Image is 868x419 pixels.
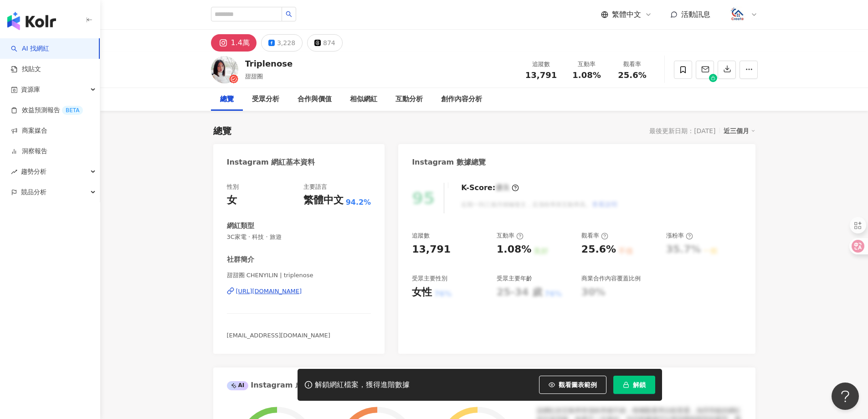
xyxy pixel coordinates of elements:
[572,71,601,80] span: 1.08%
[245,73,263,80] span: 甜甜圈
[227,221,254,231] div: 網紅類型
[245,58,293,69] div: Triplenose
[613,376,655,394] button: 解鎖
[497,232,524,240] div: 互動率
[649,127,715,134] div: 最後更新日期：[DATE]
[412,274,447,283] div: 受眾主要性別
[7,12,56,30] img: logo
[524,60,559,69] div: 追蹤數
[681,10,710,19] span: 活動訊息
[236,287,302,295] div: [URL][DOMAIN_NAME]
[441,94,482,105] div: 創作內容分析
[21,79,40,100] span: 資源庫
[461,183,519,193] div: K-Score :
[395,94,423,105] div: 互動分析
[227,332,330,339] span: [EMAIL_ADDRESS][DOMAIN_NAME]
[21,182,46,202] span: 競品分析
[252,94,279,105] div: 受眾分析
[11,65,41,74] a: 找貼文
[11,44,49,53] a: searchAI 找網紅
[227,183,239,191] div: 性別
[231,36,250,49] div: 1.4萬
[412,157,486,167] div: Instagram 數據總覽
[497,274,532,283] div: 受眾主要年齡
[497,243,531,257] div: 1.08%
[261,34,303,52] button: 3,228
[11,126,47,135] a: 商案媒合
[11,147,47,156] a: 洞察報告
[612,10,641,20] span: 繁體中文
[350,94,377,105] div: 相似網紅
[227,233,371,241] span: 3C家電 · 科技 · 旅遊
[633,381,646,388] span: 解鎖
[21,161,46,182] span: 趨勢分析
[211,56,238,83] img: KOL Avatar
[581,274,641,283] div: 商業合作內容覆蓋比例
[729,6,746,23] img: logo.png
[323,36,335,49] div: 874
[581,243,616,257] div: 25.6%
[303,193,344,207] div: 繁體中文
[539,376,606,394] button: 觀看圖表範例
[220,94,234,105] div: 總覽
[581,232,608,240] div: 觀看率
[227,157,315,167] div: Instagram 網紅基本資料
[724,125,755,137] div: 近三個月
[227,255,254,264] div: 社群簡介
[666,232,693,240] div: 漲粉率
[11,169,17,175] span: rise
[315,380,410,390] div: 解鎖網紅檔案，獲得進階數據
[570,60,604,69] div: 互動率
[618,71,646,80] span: 25.6%
[525,70,557,80] span: 13,791
[307,34,343,52] button: 874
[227,287,371,295] a: [URL][DOMAIN_NAME]
[286,11,292,17] span: search
[559,381,597,388] span: 觀看圖表範例
[277,36,295,49] div: 3,228
[615,60,650,69] div: 觀看率
[213,124,231,137] div: 總覽
[211,34,257,52] button: 1.4萬
[412,243,451,257] div: 13,791
[227,271,371,279] span: 甜甜圈 CHENYILIN | triplenose
[11,106,83,115] a: 效益預測報告BETA
[303,183,327,191] div: 主要語言
[412,232,430,240] div: 追蹤數
[346,197,371,207] span: 94.2%
[298,94,332,105] div: 合作與價值
[412,285,432,300] div: 女性
[227,193,237,207] div: 女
